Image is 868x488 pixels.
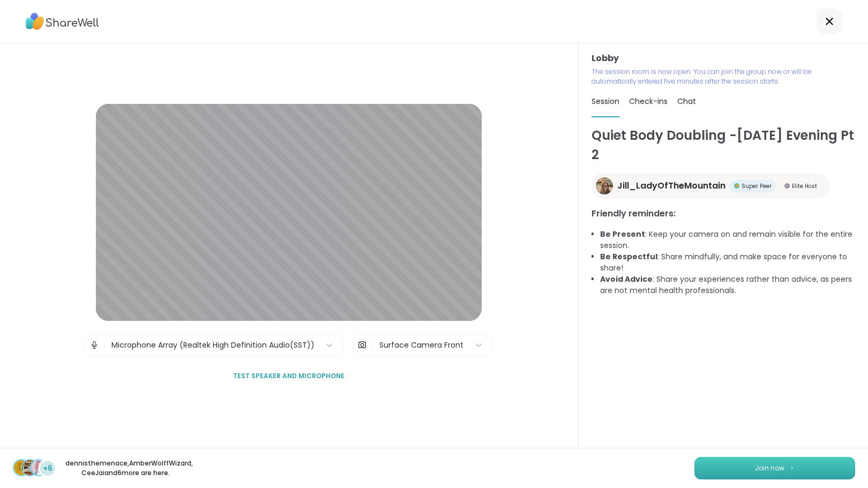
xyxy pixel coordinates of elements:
[592,96,619,107] span: Session
[677,96,696,107] span: Chat
[31,460,46,475] img: CeeJai
[592,52,855,65] h3: Lobby
[43,463,53,474] span: +6
[18,461,25,475] span: d
[233,371,345,381] span: Test speaker and microphone
[592,173,830,199] a: Jill_LadyOfTheMountainJill_LadyOfTheMountainSuper PeerSuper PeerElite HostElite Host
[742,182,772,190] span: Super Peer
[755,463,784,473] span: Join now
[694,457,855,479] button: Join now
[371,334,374,356] span: |
[596,177,613,194] img: Jill_LadyOfTheMountain
[600,251,657,262] b: Be Respectful
[592,126,855,164] h1: Quiet Body Doubling -[DATE] Evening Pt 2
[734,183,739,189] img: Super Peer
[600,251,855,274] li: : Share mindfully, and make space for everyone to share!
[600,274,653,284] b: Avoid Advice
[379,340,463,351] div: Surface Camera Front
[89,334,99,356] img: Microphone
[600,229,645,239] b: Be Present
[23,460,38,475] img: AmberWolffWizard
[617,179,725,192] span: Jill_LadyOfTheMountain
[592,67,855,86] p: The session room is now open. You can join the group now or will be automatically entered five mi...
[65,459,185,478] p: dennisthemenace , AmberWolffWizard , CeeJai and 6 more are here.
[629,96,668,107] span: Check-ins
[792,182,817,190] span: Elite Host
[600,274,855,296] li: : Share your experiences rather than advice, as peers are not mental health professionals.
[600,229,855,251] li: : Keep your camera on and remain visible for the entire session.
[103,334,106,356] span: |
[789,465,795,471] img: ShareWell Logomark
[592,207,855,220] h3: Friendly reminders:
[111,340,315,351] div: Microphone Array (Realtek High Definition Audio(SST))
[357,334,367,356] img: Camera
[26,9,99,34] img: ShareWell Logo
[784,183,790,189] img: Elite Host
[229,365,349,387] button: Test speaker and microphone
